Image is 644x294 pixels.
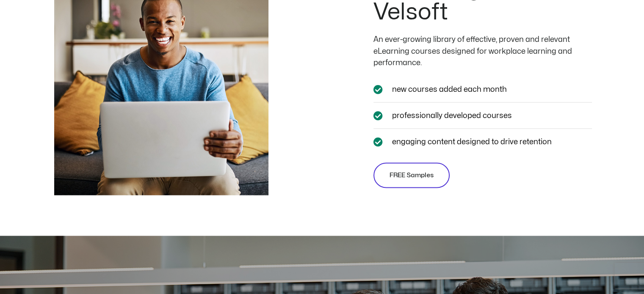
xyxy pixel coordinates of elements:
span: engaging content designed to drive retention [390,136,552,147]
span: new courses added each month [390,83,507,95]
a: FREE Samples [373,162,450,188]
div: An ever-growing library of effective, proven and relevant eLearning courses designed for workplac... [373,34,577,68]
span: FREE Samples [390,170,434,180]
span: professionally developed courses [390,110,512,121]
